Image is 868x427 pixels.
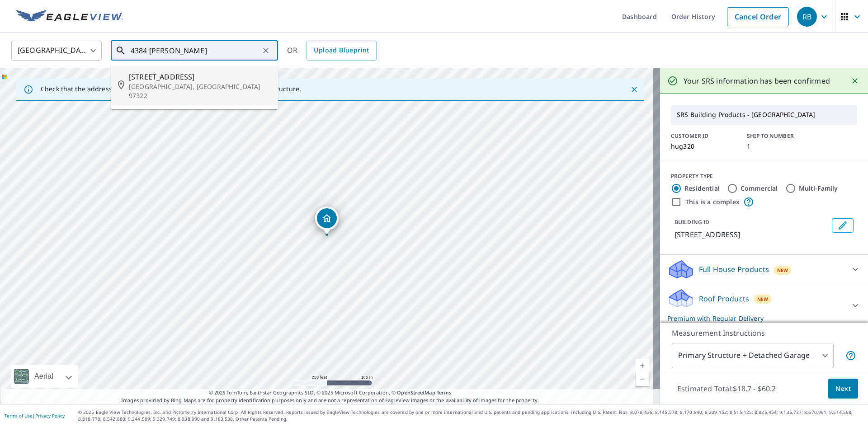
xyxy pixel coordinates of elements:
span: © 2025 TomTom, Earthstar Geographics SIO, © 2025 Microsoft Corporation, © [209,389,452,397]
a: Cancel Order [727,7,789,26]
div: Dropped pin, building 1, Residential property, 4384 Elm St San Diego, CA 92105 [315,206,339,235]
label: Commercial [741,184,778,193]
button: Close [628,84,640,95]
div: Aerial [11,365,78,388]
a: OpenStreetMap [397,389,435,396]
div: Roof ProductsNewPremium with Regular Delivery [667,288,861,323]
p: 1 [747,143,812,150]
button: Clear [259,44,272,57]
div: [GEOGRAPHIC_DATA] [11,38,102,63]
a: Privacy Policy [35,413,65,419]
label: Multi-Family [799,184,838,193]
a: Terms [437,389,452,396]
p: © 2025 Eagle View Technologies, Inc. and Pictometry International Corp. All Rights Reserved. Repo... [78,409,863,422]
input: Search by address or latitude-longitude [131,38,259,63]
div: Aerial [32,365,56,388]
p: [STREET_ADDRESS] [675,229,828,240]
div: PROPERTY TYPE [671,172,857,180]
p: hug320 [671,143,736,150]
button: Next [828,379,858,399]
p: Your SRS information has been confirmed [684,75,830,86]
p: | [5,413,65,418]
div: RB [797,7,817,27]
p: Measurement Instructions [672,328,856,338]
p: SHIP TO NUMBER [747,132,812,140]
span: Upload Blueprint [314,45,369,56]
a: Terms of Use [5,413,33,419]
span: New [777,267,788,274]
p: CUSTOMER ID [671,132,736,140]
span: Next [835,383,851,394]
div: Primary Structure + Detached Garage [672,343,834,368]
div: Full House ProductsNew [667,258,861,280]
p: Estimated Total: $18.7 - $60.2 [670,379,783,399]
button: Edit building 1 [832,218,854,233]
button: Close [849,75,861,87]
a: Upload Blueprint [307,41,376,61]
p: SRS Building Products - [GEOGRAPHIC_DATA] [673,107,855,122]
p: Premium with Regular Delivery [667,314,844,323]
span: Your report will include the primary structure and a detached garage if one exists. [845,350,856,361]
span: [STREET_ADDRESS] [129,71,271,82]
label: This is a complex [685,197,740,206]
img: EV Logo [16,10,123,23]
p: Full House Products [699,264,769,275]
span: New [757,296,769,303]
p: Check that the address is accurate, then drag the marker over the correct structure. [41,85,301,93]
p: [GEOGRAPHIC_DATA], [GEOGRAPHIC_DATA] 97322 [129,82,271,100]
a: Current Level 17, Zoom In [636,359,649,372]
a: Current Level 17, Zoom Out [636,372,649,386]
p: BUILDING ID [675,218,709,226]
div: OR [287,41,377,61]
label: Residential [684,184,720,193]
p: Roof Products [699,293,749,304]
